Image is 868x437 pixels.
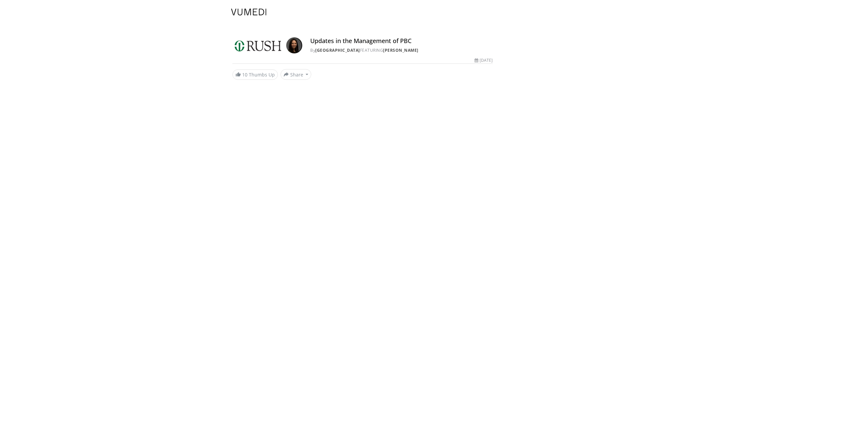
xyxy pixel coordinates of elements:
span: 10 [242,71,247,78]
img: Avatar [286,37,302,53]
button: Share [281,69,312,80]
a: 10 Thumbs Up [232,69,278,80]
a: [PERSON_NAME] [383,47,418,53]
div: [DATE] [475,57,493,63]
a: [GEOGRAPHIC_DATA] [315,47,360,53]
div: By FEATURING [310,47,493,53]
img: Rush University Medical Center [232,37,284,53]
h4: Updates in the Management of PBC [310,37,493,45]
img: VuMedi Logo [231,9,267,15]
